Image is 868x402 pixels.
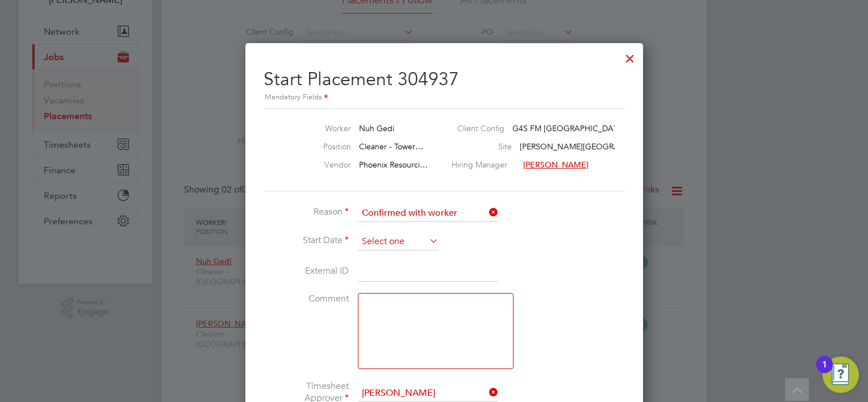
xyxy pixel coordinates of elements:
label: Start Date [264,235,349,246]
span: [PERSON_NAME] [523,160,589,170]
h2: Start Placement 304937 [264,59,625,104]
span: Cleaner - Tower… [359,141,423,152]
label: Client Config [457,123,504,133]
button: Open Resource Center, 1 new notification [823,357,859,393]
div: Mandatory Fields [264,91,625,104]
label: Worker [289,123,351,133]
div: 1 [822,365,827,379]
span: Phoenix Resourci… [359,160,428,170]
span: G4S FM [GEOGRAPHIC_DATA]… [512,123,633,133]
label: Position [289,141,351,152]
span: Nuh Gedi [359,123,394,133]
label: Reason [264,206,349,218]
input: Select one [358,233,439,250]
label: Hiring Manager [452,160,515,170]
input: Search for... [358,385,498,402]
label: Vendor [289,160,351,170]
label: Site [466,141,512,152]
label: External ID [264,265,349,277]
input: Select one [358,205,498,222]
label: Comment [264,293,349,305]
span: [PERSON_NAME][GEOGRAPHIC_DATA] Second… [520,141,702,152]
